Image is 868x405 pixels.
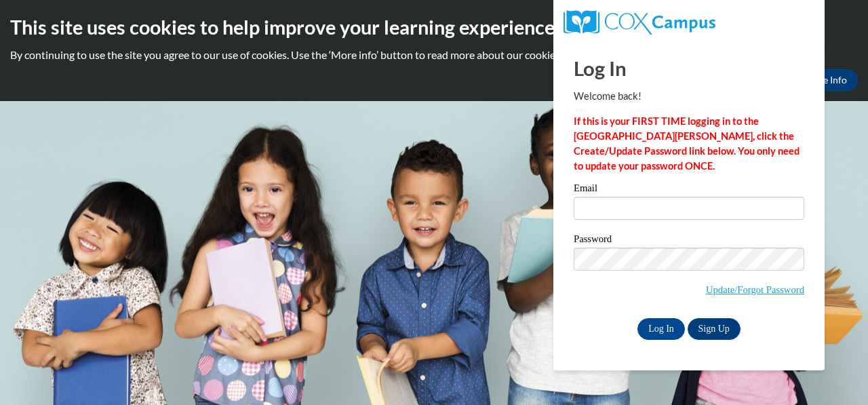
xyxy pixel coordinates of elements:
h1: Log In [574,54,804,82]
h2: This site uses cookies to help improve your learning experience. [10,14,858,41]
label: Email [574,183,804,197]
label: Password [574,234,804,248]
p: By continuing to use the site you agree to our use of cookies. Use the ‘More info’ button to read... [10,47,858,62]
p: Welcome back! [574,89,804,104]
a: Sign Up [688,318,741,340]
a: Update/Forgot Password [706,284,804,295]
a: More Info [794,69,858,91]
strong: If this is your FIRST TIME logging in to the [GEOGRAPHIC_DATA][PERSON_NAME], click the Create/Upd... [574,115,800,172]
input: Log In [637,318,685,340]
img: COX Campus [564,10,715,35]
